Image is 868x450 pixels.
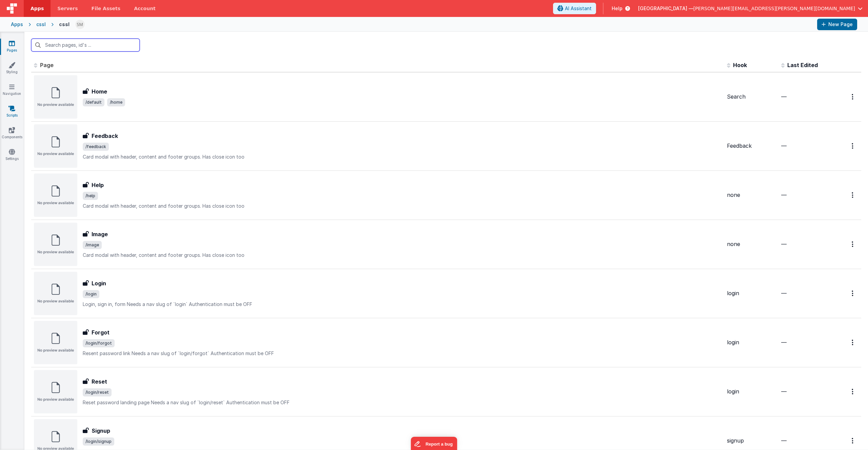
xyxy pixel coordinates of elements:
[727,142,776,150] div: Feedback
[59,21,70,28] div: cssl
[787,62,818,68] span: Last Edited
[11,21,23,28] div: Apps
[848,286,859,300] button: Options
[83,399,722,406] p: Reset password landing page Needs a nav slug of `login/reset` Authentication must be OFF
[75,20,85,29] img: e9616e60dfe10b317d64a5e98ec8e357
[727,191,776,199] div: none
[565,5,592,12] span: AI Assistant
[83,241,102,249] span: /image
[848,237,859,251] button: Options
[733,62,747,68] span: Hook
[848,139,859,153] button: Options
[727,437,776,445] div: signup
[848,90,859,104] button: Options
[83,290,99,298] span: /login
[781,241,787,247] span: —
[781,437,787,444] span: —
[83,154,722,160] p: Card modal with header, content and footer groups. Has close icon too
[83,301,722,308] p: Login, sign in, form Needs a nav slug of `login` Authentication must be OFF
[848,335,859,349] button: Options
[83,203,722,209] p: Card modal with header, content and footer groups. Has close icon too
[817,19,857,30] button: New Page
[781,142,787,149] span: —
[727,289,776,297] div: login
[727,388,776,395] div: login
[40,62,54,68] span: Page
[83,350,722,357] p: Resent password link Needs a nav slug of `login/forgot` Authentication must be OFF
[727,339,776,346] div: login
[638,5,693,12] span: [GEOGRAPHIC_DATA] —
[92,132,118,140] h3: Feedback
[781,290,787,296] span: —
[83,143,109,151] span: /feedback
[31,39,140,52] input: Search pages, id's ...
[848,385,859,398] button: Options
[31,5,44,12] span: Apps
[92,279,106,287] h3: Login
[553,3,596,14] button: AI Assistant
[83,252,722,259] p: Card modal with header, content and footer groups. Has close icon too
[83,192,98,200] span: /help
[83,98,104,106] span: /default
[107,98,125,106] span: /home
[727,240,776,248] div: none
[57,5,78,12] span: Servers
[781,388,787,395] span: —
[92,427,110,435] h3: Signup
[781,191,787,198] span: —
[727,93,776,101] div: Search
[92,377,107,386] h3: Reset
[83,437,114,446] span: /login/signup
[848,434,859,448] button: Options
[92,5,121,12] span: File Assets
[92,181,104,189] h3: Help
[83,339,115,347] span: /login/forgot
[781,93,787,100] span: —
[92,87,107,96] h3: Home
[92,328,110,336] h3: Forgot
[612,5,623,12] span: Help
[693,5,855,12] span: [PERSON_NAME][EMAIL_ADDRESS][PERSON_NAME][DOMAIN_NAME]
[848,188,859,202] button: Options
[83,388,112,396] span: /login/reset
[92,230,108,238] h3: Image
[781,339,787,346] span: —
[36,21,46,28] div: cssl
[638,5,863,12] button: [GEOGRAPHIC_DATA] — [PERSON_NAME][EMAIL_ADDRESS][PERSON_NAME][DOMAIN_NAME]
